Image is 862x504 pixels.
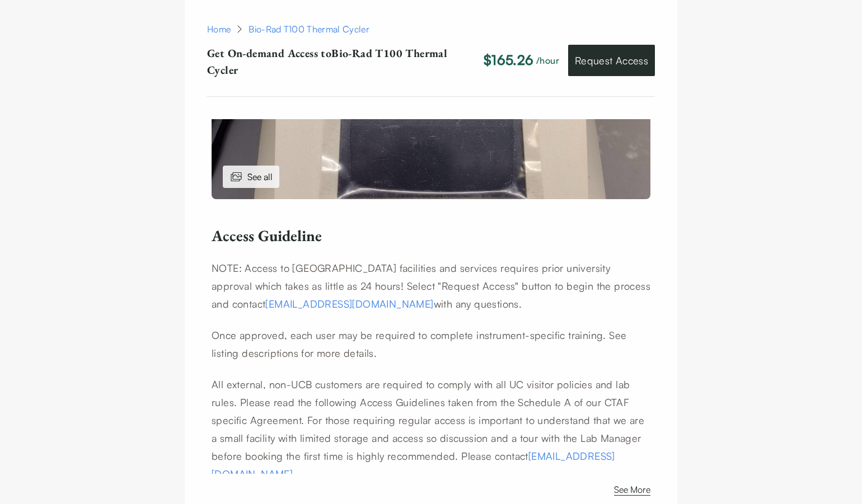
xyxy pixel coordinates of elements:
p: Get On-demand Access to Bio-Rad T100 Thermal Cycler [207,45,466,78]
a: [EMAIL_ADDRESS][DOMAIN_NAME] [265,298,433,310]
p: $165.26 [484,51,534,70]
h6: Access Guideline [212,226,650,246]
p: Once approved, each user may be required to complete instrument-specific training. See listing de... [212,326,650,362]
p: All external, non-UCB customers are required to comply with all UC visitor policies and lab rules... [212,375,650,483]
p: /hour [536,54,559,67]
a: Request Access [568,45,655,76]
p: NOTE: Access to [GEOGRAPHIC_DATA] facilities and services requires prior university approval whic... [212,259,650,313]
button: See More [614,483,650,501]
a: Home [207,22,231,36]
img: images [229,170,243,183]
div: Bio-Rad T100 Thermal Cycler [249,22,369,36]
div: See all [223,166,279,188]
